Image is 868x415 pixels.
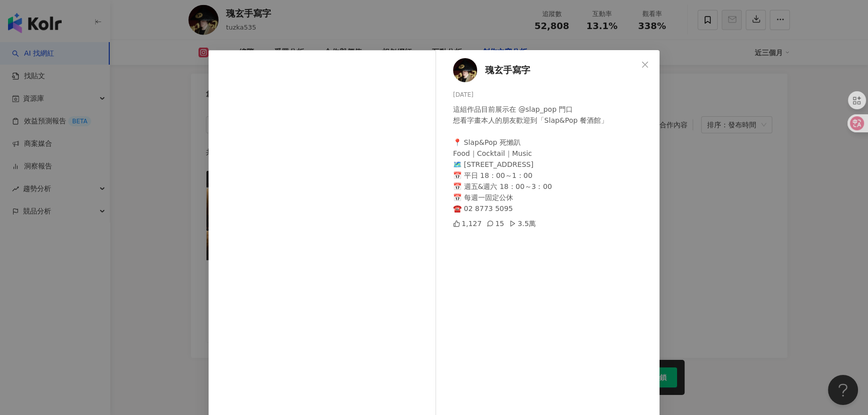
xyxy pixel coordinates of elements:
span: 瑰玄手寫字 [485,63,530,77]
div: 15 [487,218,504,229]
span: close [641,61,649,69]
button: Close [635,55,655,75]
div: 3.5萬 [509,218,536,229]
div: 這組作品目前展示在 @slap_pop 門口 想看字畫本人的朋友歡迎到「Slap&Pop 餐酒館」 📍 Slap&Pop 死懶趴 Food｜Cocktail｜Music 🗺️ [STREET_A... [453,104,652,214]
a: KOL Avatar瑰玄手寫字 [453,58,637,82]
div: [DATE] [453,90,652,100]
img: KOL Avatar [453,58,477,82]
div: 1,127 [453,218,482,229]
